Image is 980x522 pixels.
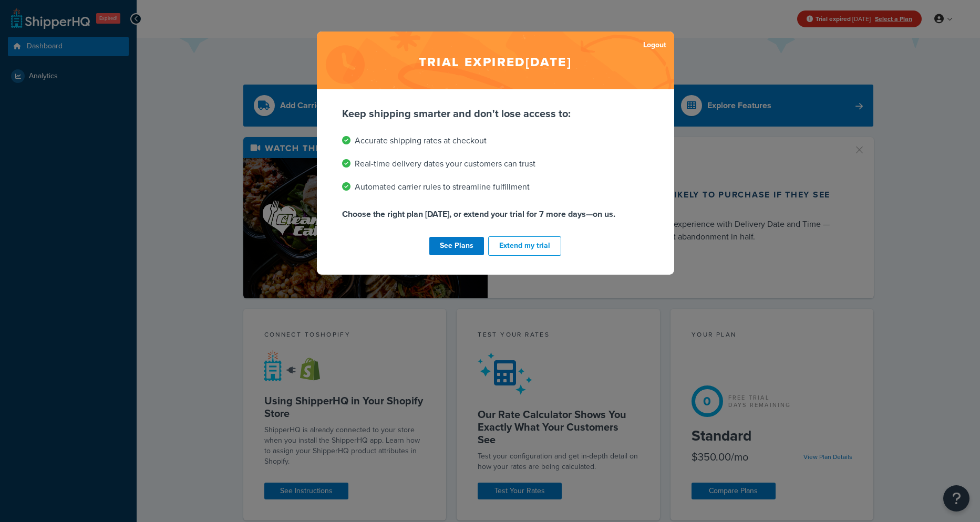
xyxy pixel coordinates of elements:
h2: Trial expired [DATE] [317,32,674,89]
p: Choose the right plan [DATE], or extend your trial for 7 more days—on us. [342,207,649,222]
a: Logout [643,38,666,53]
li: Real-time delivery dates your customers can trust [342,156,649,171]
p: Keep shipping smarter and don't lose access to: [342,106,649,121]
button: Extend my trial [488,236,561,256]
a: See Plans [429,237,484,255]
li: Accurate shipping rates at checkout [342,133,649,148]
li: Automated carrier rules to streamline fulfillment [342,180,649,194]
